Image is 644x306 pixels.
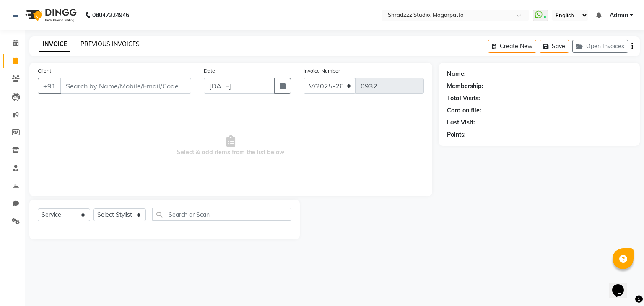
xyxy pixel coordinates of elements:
[610,11,628,20] span: Admin
[204,67,215,75] label: Date
[152,208,291,221] input: Search or Scan
[38,78,61,94] button: +91
[38,67,51,75] label: Client
[21,3,79,27] img: logo
[447,94,480,103] div: Total Visits:
[92,3,129,27] b: 08047224946
[80,40,140,48] a: PREVIOUS INVOICES
[38,104,424,188] span: Select & add items from the list below
[60,78,191,94] input: Search by Name/Mobile/Email/Code
[447,106,481,115] div: Card on file:
[39,37,70,52] a: INVOICE
[447,130,466,139] div: Points:
[304,67,340,75] label: Invoice Number
[488,40,536,53] button: Create New
[447,70,466,78] div: Name:
[572,40,628,53] button: Open Invoices
[447,82,483,91] div: Membership:
[540,40,569,53] button: Save
[609,272,636,298] iframe: chat widget
[447,118,475,127] div: Last Visit:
